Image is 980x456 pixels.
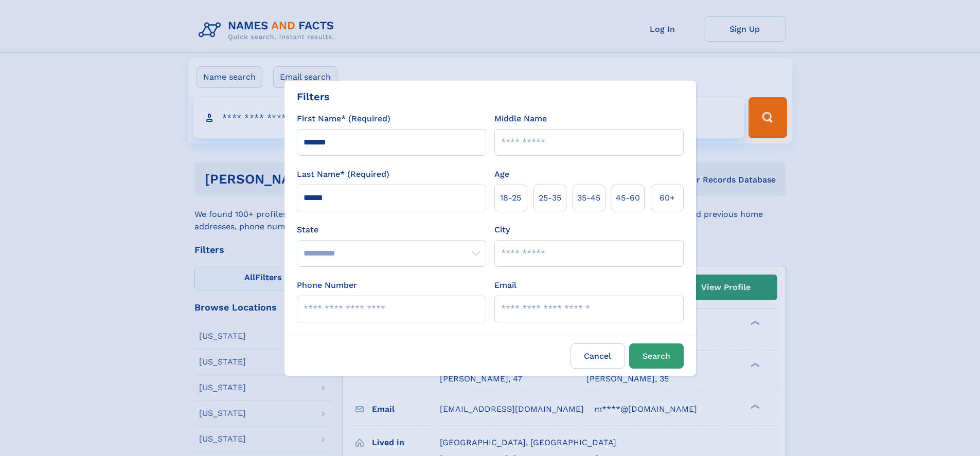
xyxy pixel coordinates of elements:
span: 45‑60 [616,192,640,204]
label: Phone Number [297,279,357,291]
span: 25‑35 [539,192,561,204]
span: 35‑45 [577,192,600,204]
div: Filters [297,89,330,104]
label: City [494,224,510,236]
button: Search [629,343,684,369]
label: Last Name* (Required) [297,168,389,180]
label: First Name* (Required) [297,113,390,125]
label: Middle Name [494,113,547,125]
span: 60+ [660,192,675,204]
label: State [297,224,486,236]
label: Cancel [571,343,625,369]
label: Email [494,279,516,291]
span: 18‑25 [500,192,521,204]
label: Age [494,168,509,180]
